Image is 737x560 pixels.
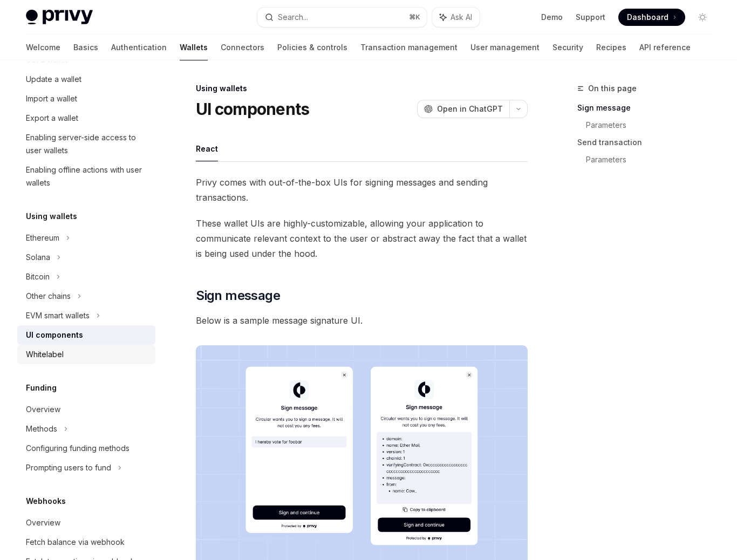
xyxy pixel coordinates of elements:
[26,461,111,474] div: Prompting users to fund
[196,313,528,328] span: Below is a sample message signature UI.
[409,13,420,22] span: ⌘ K
[586,151,720,168] a: Parameters
[26,348,64,361] div: Whitelabel
[26,163,149,189] div: Enabling offline actions with user wallets
[196,83,528,94] div: Using wallets
[26,290,71,303] div: Other chains
[26,329,83,342] div: UI components
[588,82,637,95] span: On this page
[26,403,60,416] div: Overview
[26,73,81,86] div: Update a wallet
[437,104,503,114] span: Open in ChatGPT
[221,35,264,60] a: Connectors
[596,35,626,60] a: Recipes
[26,231,59,244] div: Ethereum
[26,210,77,223] h5: Using wallets
[257,8,427,27] button: Search...⌘K
[26,270,50,283] div: Bitcoin
[586,117,720,134] a: Parameters
[26,131,149,157] div: Enabling server-side access to user wallets
[577,134,720,151] a: Send transaction
[196,99,309,119] h1: UI components
[577,99,720,117] a: Sign message
[694,9,711,26] button: Toggle dark mode
[26,381,57,394] h5: Funding
[17,513,155,532] a: Overview
[17,400,155,419] a: Overview
[17,439,155,458] a: Configuring funding methods
[552,35,583,60] a: Security
[17,128,155,160] a: Enabling server-side access to user wallets
[451,12,472,23] span: Ask AI
[17,160,155,193] a: Enabling offline actions with user wallets
[432,8,480,27] button: Ask AI
[360,35,458,60] a: Transaction management
[26,495,66,508] h5: Webhooks
[417,100,509,118] button: Open in ChatGPT
[17,532,155,552] a: Fetch balance via webhook
[180,35,208,60] a: Wallets
[639,35,691,60] a: API reference
[17,89,155,108] a: Import a wallet
[26,516,60,529] div: Overview
[26,112,78,125] div: Export a wallet
[26,35,60,60] a: Welcome
[196,216,528,261] span: These wallet UIs are highly-customizable, allowing your application to communicate relevant conte...
[277,35,347,60] a: Policies & controls
[627,12,668,23] span: Dashboard
[278,11,308,24] div: Search...
[196,175,528,205] span: Privy comes with out-of-the-box UIs for signing messages and sending transactions.
[26,422,57,435] div: Methods
[541,12,563,23] a: Demo
[26,10,93,25] img: light logo
[73,35,98,60] a: Basics
[26,309,90,322] div: EVM smart wallets
[111,35,167,60] a: Authentication
[17,70,155,89] a: Update a wallet
[618,9,685,26] a: Dashboard
[17,108,155,128] a: Export a wallet
[26,92,77,105] div: Import a wallet
[26,442,129,455] div: Configuring funding methods
[26,251,50,264] div: Solana
[26,536,125,549] div: Fetch balance via webhook
[470,35,540,60] a: User management
[196,136,218,161] button: React
[196,287,280,304] span: Sign message
[17,345,155,364] a: Whitelabel
[17,325,155,345] a: UI components
[576,12,605,23] a: Support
